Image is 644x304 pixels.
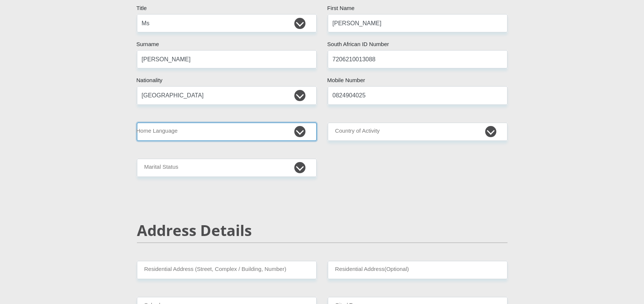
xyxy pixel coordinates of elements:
input: Address line 2 (Optional) [328,261,507,279]
input: Contact Number [328,86,507,104]
input: Valid residential address [137,261,317,279]
input: Surname [137,50,317,68]
input: ID Number [328,50,507,68]
h2: Address Details [137,221,507,239]
input: First Name [328,14,507,32]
